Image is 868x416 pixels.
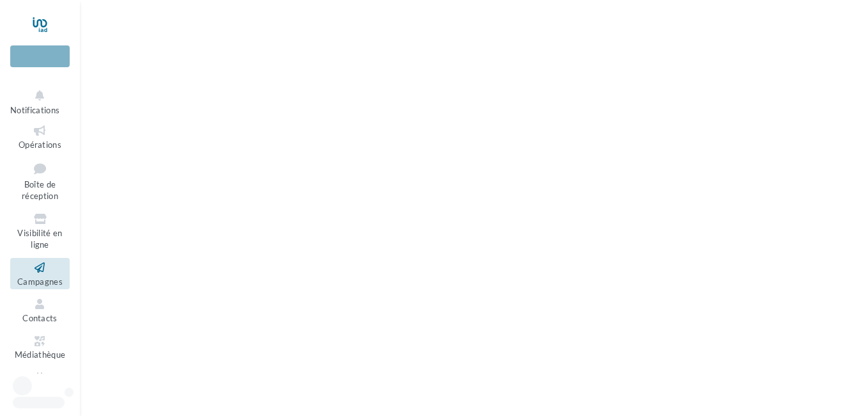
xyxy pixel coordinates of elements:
a: Boîte de réception [10,157,70,204]
a: Médiathèque [10,332,70,363]
div: Nouvelle campagne [10,45,70,67]
span: Campagnes [17,276,63,287]
a: Calendrier [10,368,70,399]
span: Opérations [19,140,61,150]
span: Visibilité en ligne [17,228,62,250]
span: Médiathèque [15,350,66,360]
span: Boîte de réception [22,179,58,202]
a: Visibilité en ligne [10,209,70,253]
a: Opérations [10,121,70,152]
span: Contacts [22,313,58,323]
span: Notifications [10,105,59,115]
a: Contacts [10,294,70,326]
a: Campagnes [10,258,70,289]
